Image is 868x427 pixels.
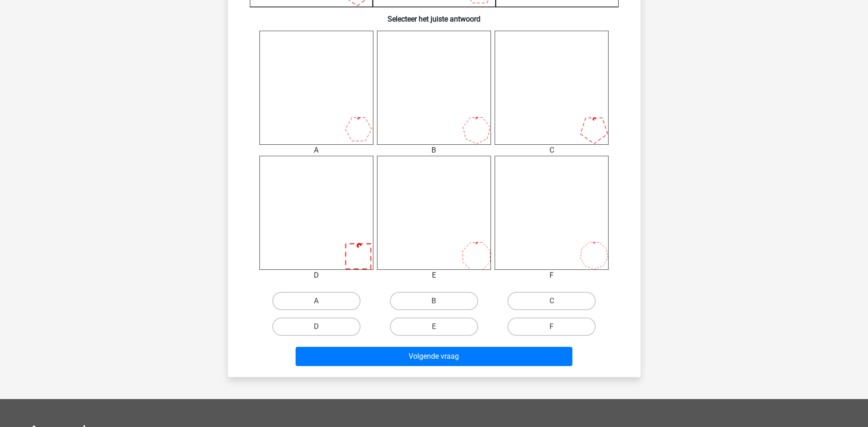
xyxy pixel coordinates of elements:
label: D [272,318,361,336]
label: E [390,318,478,336]
div: E [370,270,498,281]
h6: Selecteer het juiste antwoord [243,7,626,23]
div: F [488,270,615,281]
label: C [507,292,596,310]
label: A [272,292,361,310]
label: F [507,318,596,336]
label: B [390,292,478,310]
div: D [253,270,380,281]
div: A [253,145,380,156]
div: B [370,145,498,156]
div: C [488,145,615,156]
button: Volgende vraag [296,347,572,366]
